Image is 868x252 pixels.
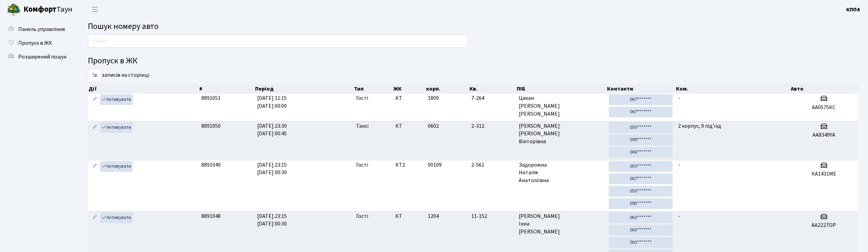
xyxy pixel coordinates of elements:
[356,122,369,130] span: Таксі
[356,94,368,102] span: Гості
[257,212,287,228] span: [DATE] 23:15 [DATE] 00:30
[519,212,603,236] span: [PERSON_NAME] Інна [PERSON_NAME]
[100,161,133,172] a: Активувати
[257,161,287,177] span: [DATE] 23:15 [DATE] 00:30
[793,132,855,138] h5: АА8349YA
[519,161,603,185] span: Задорожна Наталія Анатоліївна
[18,39,52,47] span: Пропуск в ЖК
[88,84,199,94] th: Дії
[395,212,423,220] span: КТ
[846,6,860,14] a: КПП4
[425,84,469,94] th: корп.
[88,34,468,48] input: Пошук
[3,22,72,36] a: Панель управління
[428,161,442,169] span: 00109
[88,69,102,82] select: записів на сторінці
[201,122,221,130] span: 8891050
[199,84,254,94] th: #
[793,104,855,111] h5: АА0575КС
[471,94,513,102] span: 7-264
[793,171,855,177] h5: КА1431МЕ
[88,20,159,32] span: Пошук номеру авто
[606,84,675,94] th: Контакти
[678,161,680,169] span: -
[257,122,287,138] span: [DATE] 23:30 [DATE] 00:45
[469,84,516,94] th: Кв.
[519,122,603,146] span: [PERSON_NAME] [PERSON_NAME] Вікторівна
[18,25,65,33] span: Панель управління
[100,122,133,133] a: Активувати
[428,122,439,130] span: 0602
[393,84,425,94] th: ЖК
[3,36,72,50] a: Пропуск в ЖК
[7,3,21,17] img: logo.png
[471,122,513,130] span: 2-312
[100,212,133,223] a: Активувати
[91,94,99,105] a: Редагувати
[254,84,353,94] th: Період
[356,161,368,169] span: Гості
[678,212,680,220] span: -
[395,161,423,169] span: КТ2
[793,222,855,229] h5: АА2227ОР
[23,4,72,15] span: Таун
[88,56,858,66] h4: Пропуск в ЖК
[91,122,99,133] a: Редагувати
[395,94,423,102] span: КТ
[353,84,393,94] th: Тип
[201,161,221,169] span: 8891049
[23,4,57,15] b: Комфорт
[86,4,103,15] button: Переключити навігацію
[18,53,67,61] span: Розширений пошук
[471,161,513,169] span: 2-561
[395,122,423,130] span: КТ
[201,94,221,102] span: 8891051
[790,84,858,94] th: Авто
[471,212,513,220] span: 11-152
[88,69,149,82] label: записів на сторінці
[678,122,721,130] span: 2 корпус, 9 під'їзд
[91,212,99,223] a: Редагувати
[428,94,439,102] span: 1809
[519,94,603,118] span: Цихан [PERSON_NAME] [PERSON_NAME]
[678,94,680,102] span: -
[516,84,606,94] th: ПІБ
[3,50,72,64] a: Розширений пошук
[91,161,99,172] a: Редагувати
[428,212,439,220] span: 1204
[201,212,221,220] span: 8891048
[257,94,287,110] span: [DATE] 11:15 [DATE] 00:00
[675,84,790,94] th: Ком.
[100,94,133,105] a: Активувати
[356,212,368,220] span: Гості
